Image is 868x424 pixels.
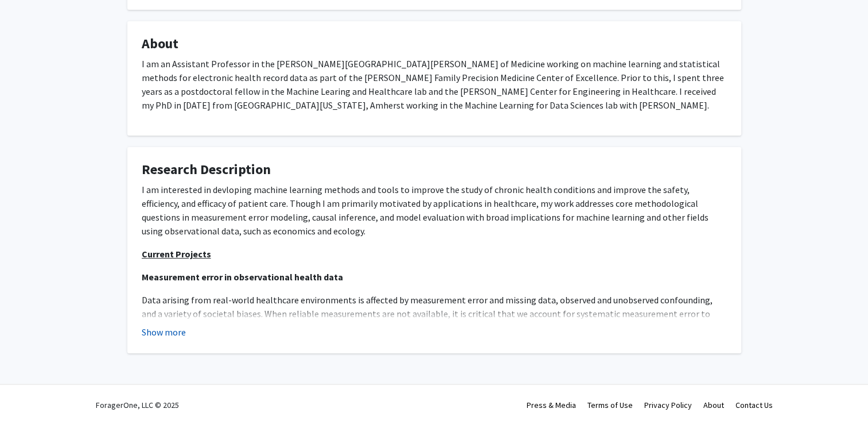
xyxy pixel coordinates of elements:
a: Terms of Use [587,400,633,410]
u: Current Projects [142,248,211,260]
p: I am interested in devloping machine learning methods and tools to improve the study of chronic h... [142,183,727,238]
h4: About [142,36,727,52]
p: Data arising from real-world healthcare environments is affected by measurement error and missing... [142,293,727,376]
p: I am an Assistant Professor in the [PERSON_NAME][GEOGRAPHIC_DATA][PERSON_NAME] of Medicine workin... [142,57,727,112]
a: Press & Media [527,400,576,410]
iframe: Chat [9,372,49,415]
button: Show more [142,325,186,339]
a: Contact Us [735,400,773,410]
a: About [703,400,724,410]
strong: Measurement error in observational health data [142,271,343,283]
a: Privacy Policy [644,400,692,410]
h4: Research Description [142,161,727,178]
